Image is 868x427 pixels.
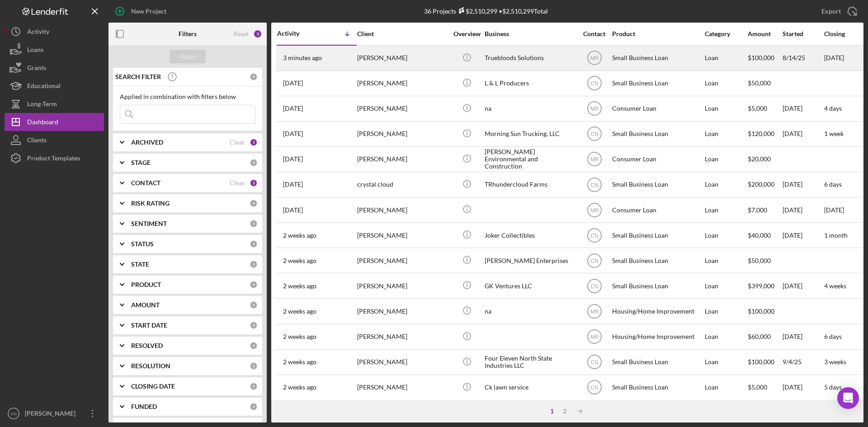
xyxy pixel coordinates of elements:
[612,173,703,197] div: Small Business Loan
[283,358,316,366] time: 2025-09-15 16:37
[283,257,316,264] time: 2025-09-17 18:13
[783,97,823,121] div: [DATE]
[250,382,258,390] div: 0
[27,23,49,43] div: Activity
[5,77,104,95] a: Educational
[283,308,316,315] time: 2025-09-17 15:41
[705,274,747,298] div: Loan
[590,106,599,112] text: MR
[456,7,497,15] div: $2,510,299
[612,299,703,323] div: Housing/Home Improvement
[357,350,448,374] div: [PERSON_NAME]
[250,301,258,309] div: 0
[357,30,448,38] div: Client
[485,249,575,272] div: [PERSON_NAME] Enterprises
[705,325,747,349] div: Loan
[783,375,823,399] div: [DATE]
[27,59,46,79] div: Grants
[705,71,747,95] div: Loan
[705,30,747,38] div: Category
[824,358,846,366] time: 3 weeks
[357,173,448,197] div: crystal cloud
[5,113,104,131] a: Dashboard
[357,198,448,222] div: [PERSON_NAME]
[250,321,258,329] div: 0
[233,30,249,38] div: Reset
[485,299,575,323] div: na
[253,29,262,38] div: 3
[748,130,774,137] span: $120,000
[131,240,154,248] b: STATUS
[748,180,774,188] span: $200,000
[179,50,196,63] div: Apply
[131,362,170,370] b: RESOLUTION
[821,2,841,20] div: Export
[783,350,823,374] div: 9/4/25
[783,274,823,298] div: [DATE]
[705,97,747,121] div: Loan
[250,73,258,81] div: 0
[612,223,703,247] div: Small Business Loan
[5,23,104,41] a: Activity
[450,30,484,38] div: Overview
[612,147,703,171] div: Consumer Loan
[558,408,571,415] div: 2
[10,411,17,416] text: CN
[131,159,151,166] b: STAGE
[485,350,575,374] div: Four Eleven North State Industries LLC
[357,299,448,323] div: [PERSON_NAME]
[824,383,842,391] time: 5 days
[705,223,747,247] div: Loan
[485,122,575,146] div: Morning Sun Trucking, LLC
[783,173,823,197] div: [DATE]
[705,198,747,222] div: Loan
[590,182,598,188] text: CN
[357,122,448,146] div: [PERSON_NAME]
[283,384,316,391] time: 2025-09-12 09:29
[590,131,598,137] text: CN
[131,139,163,146] b: ARCHIVED
[748,206,767,214] span: $7,000
[131,200,170,207] b: RISK RATING
[612,350,703,374] div: Small Business Loan
[27,149,80,169] div: Product Templates
[283,206,303,214] time: 2025-09-19 13:26
[590,309,599,315] text: MR
[357,375,448,399] div: [PERSON_NAME]
[783,325,823,349] div: [DATE]
[612,71,703,95] div: Small Business Loan
[357,97,448,121] div: [PERSON_NAME]
[131,403,157,410] b: FUNDED
[27,113,58,133] div: Dashboard
[485,223,575,247] div: Joker Collectibles
[705,350,747,374] div: Loan
[131,342,163,349] b: RESOLVED
[748,79,771,87] span: $50,000
[612,274,703,298] div: Small Business Loan
[748,30,782,38] div: Amount
[283,80,303,87] time: 2025-09-26 18:36
[705,299,747,323] div: Loan
[748,307,774,315] span: $100,000
[748,383,767,391] span: $5,000
[283,282,316,290] time: 2025-09-17 15:56
[283,105,303,112] time: 2025-09-25 21:05
[748,257,771,264] span: $50,000
[612,97,703,121] div: Consumer Loan
[590,283,598,289] text: CN
[748,358,774,366] span: $100,000
[283,155,303,163] time: 2025-09-24 18:21
[824,333,842,340] time: 6 days
[783,46,823,70] div: 8/14/25
[250,199,258,207] div: 0
[250,220,258,228] div: 0
[5,149,104,167] button: Product Templates
[705,122,747,146] div: Loan
[5,59,104,77] a: Grants
[5,404,104,422] button: CN[PERSON_NAME]
[357,249,448,272] div: [PERSON_NAME]
[485,147,575,171] div: [PERSON_NAME] Environmental and Construction
[783,198,823,222] div: [DATE]
[250,362,258,370] div: 0
[812,2,863,20] button: Export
